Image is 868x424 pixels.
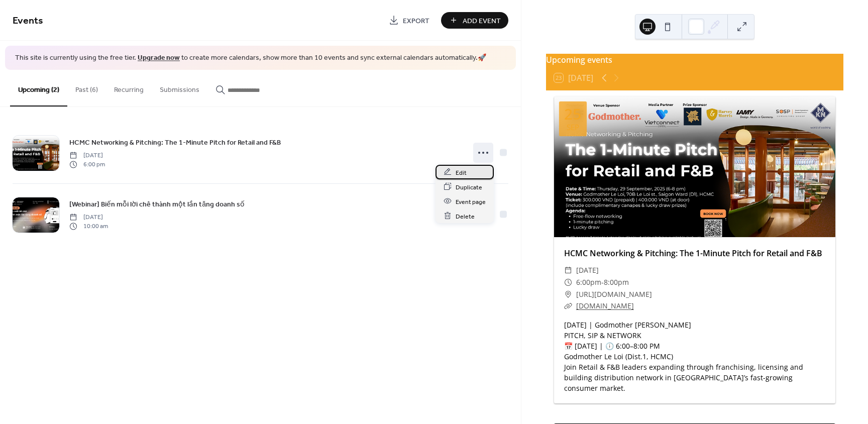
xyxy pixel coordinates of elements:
[564,288,572,300] div: ​
[564,276,572,288] div: ​
[13,11,43,31] span: Events
[576,264,599,276] span: [DATE]
[69,222,108,231] span: 10:00 am
[564,264,572,276] div: ​
[456,211,475,222] span: Delete
[15,53,486,63] span: This site is currently using the free tier. to create more calendars, show more than 10 events an...
[152,70,207,105] button: Submissions
[576,301,634,310] a: [DOMAIN_NAME]
[10,70,67,107] button: Upcoming (2)
[69,151,105,160] span: [DATE]
[69,160,105,169] span: 6:00 pm
[576,276,601,288] span: 6:00pm
[381,12,437,29] a: Export
[456,196,486,207] span: Event page
[601,276,604,288] span: -
[67,70,106,105] button: Past (6)
[576,288,652,300] span: [URL][DOMAIN_NAME]
[554,320,835,393] div: [DATE] | Godmother [PERSON_NAME] PITCH, SIP & NETWORK 📅 [DATE] | 🕕 6:00–8:00 PM Godmother Le Loi ...
[604,276,629,288] span: 8:00pm
[463,16,501,26] span: Add Event
[69,198,245,210] a: [Webinar] Biến mỗi lời chê thành một lần tăng doanh số
[138,51,180,65] a: Upgrade now
[456,167,467,178] span: Edit
[546,54,843,66] div: Upcoming events
[456,182,482,192] span: Duplicate
[69,137,281,148] a: HCMC Networking & Pitching: The 1-Minute Pitch for Retail and F&B
[69,213,108,222] span: [DATE]
[106,70,152,105] button: Recurring
[403,16,429,26] span: Export
[564,248,822,259] a: HCMC Networking & Pitching: The 1-Minute Pitch for Retail and F&B
[441,12,508,29] button: Add Event
[564,300,572,312] div: ​
[567,124,579,131] div: Sep
[564,107,581,122] div: 25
